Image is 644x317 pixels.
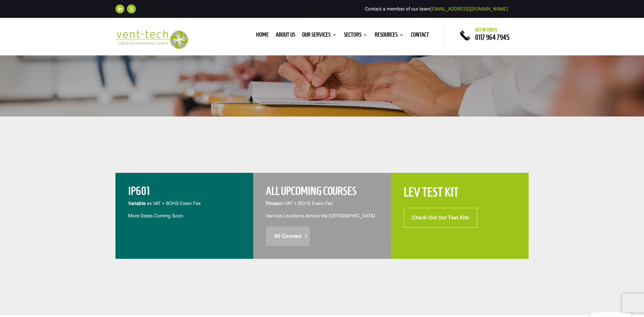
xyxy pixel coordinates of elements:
[266,186,378,200] h2: All Upcoming Courses
[256,32,269,39] a: Home
[128,186,240,200] h2: IP601
[115,30,188,49] img: 2023-09-27T08_35_16.549ZVENT-TECH---Clear-background
[404,208,477,228] a: Check Out Our Test Kits
[475,27,497,32] span: Get in touch
[128,201,147,206] span: Variable
[404,186,516,201] h2: LEV Test Kit
[266,201,279,206] span: Prices
[266,200,378,212] p: ex VAT + BOHS Exam Fee
[411,32,429,39] a: Contact
[344,32,368,39] a: Sectors
[276,32,295,39] a: About us
[266,212,378,220] p: Various Locations Across the [GEOGRAPHIC_DATA]
[115,4,124,13] a: Follow on LinkedIn
[266,226,310,246] a: All Courses
[128,200,240,212] p: ex VAT + BOHS Exam Fee
[127,4,136,13] a: Follow on X
[430,6,508,12] a: [EMAIL_ADDRESS][DOMAIN_NAME]
[365,6,508,12] span: Contact a member of our team
[302,32,337,39] a: Our Services
[475,33,509,41] a: 0117 964 7945
[128,212,240,220] p: More Dates Coming Soon
[375,32,404,39] a: Resources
